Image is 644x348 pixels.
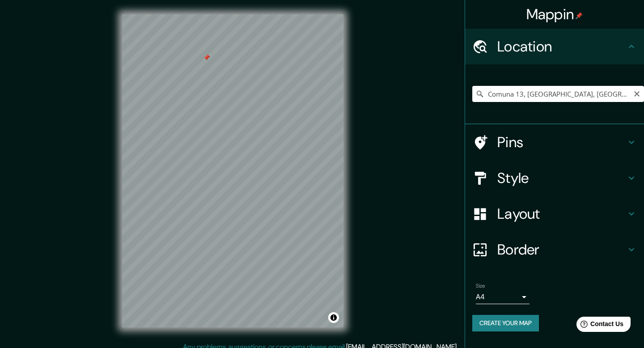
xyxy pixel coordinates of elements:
input: Pick your city or area [472,86,644,102]
div: Location [465,29,644,64]
img: pin-icon.png [576,12,583,19]
button: Create your map [472,315,539,331]
h4: Layout [497,205,626,223]
div: Style [465,160,644,196]
iframe: Help widget launcher [564,313,634,338]
div: A4 [476,290,530,304]
h4: Location [497,38,626,55]
h4: Pins [497,133,626,151]
label: Size [476,282,485,290]
div: Layout [465,196,644,232]
div: Pins [465,124,644,160]
button: Clear [633,89,640,98]
h4: Style [497,169,626,187]
canvas: Map [122,14,343,327]
div: Border [465,232,644,267]
h4: Mappin [526,5,583,23]
button: Toggle attribution [328,312,339,323]
h4: Border [497,241,626,259]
